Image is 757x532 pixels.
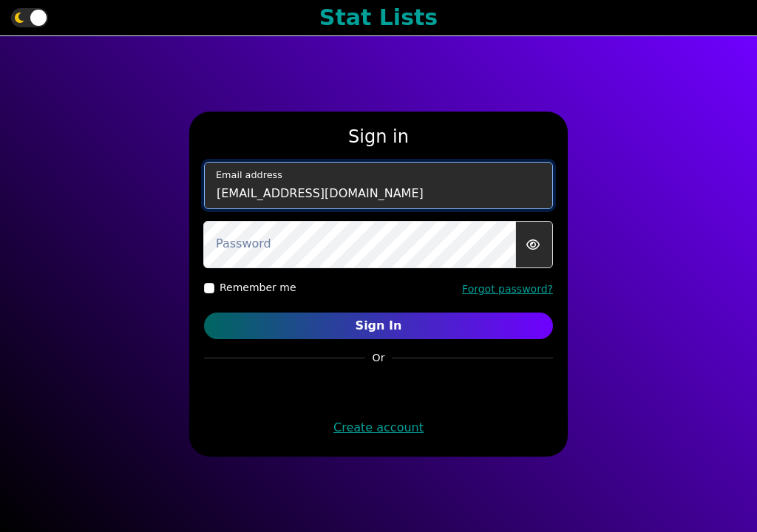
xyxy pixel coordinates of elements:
h3: Sign in [204,126,553,148]
button: Sign In [204,313,553,339]
h1: Stat Lists [319,4,438,31]
iframe: Sign in with Google Button [305,372,453,405]
a: Create account [333,420,424,434]
span: Or [365,350,393,366]
label: Remember me [220,280,296,296]
a: Forgot password? [462,283,553,295]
